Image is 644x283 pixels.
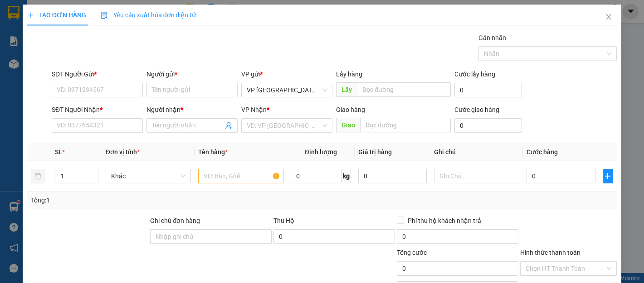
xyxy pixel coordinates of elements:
div: SĐT Người Gửi [52,69,143,79]
div: Người gửi [146,69,238,79]
span: user-add [225,122,232,129]
span: SL [55,148,62,156]
input: Ghi chú đơn hàng [150,229,272,244]
label: Gán nhãn [478,34,506,41]
span: kg [342,169,351,183]
span: Tên hàng [198,148,228,156]
span: Cước hàng [527,148,558,156]
span: Giao hàng [336,106,365,113]
span: Phí thu hộ khách nhận trả [404,216,485,226]
input: Dọc đường [357,82,451,97]
span: Định lượng [305,148,337,156]
span: Lấy [336,82,357,97]
span: TẠO ĐƠN HÀNG [27,11,86,19]
span: Giá trị hàng [358,148,392,156]
span: Giao [336,118,360,132]
span: Tổng cước [397,249,427,256]
label: Cước giao hàng [454,106,499,113]
span: plus [27,12,34,18]
span: Lấy hàng [336,71,362,78]
div: SĐT Người Nhận [52,105,143,115]
input: VD: Bàn, Ghế [198,169,283,183]
div: Tổng: 1 [31,195,249,205]
button: Close [596,5,621,30]
input: Cước giao hàng [454,118,522,133]
span: VP Nhận [241,106,267,113]
th: Ghi chú [430,143,523,161]
label: Ghi chú đơn hàng [150,217,200,224]
button: plus [603,169,614,183]
span: Yêu cầu xuất hóa đơn điện tử [101,11,196,19]
button: delete [31,169,45,183]
input: Dọc đường [360,118,451,132]
span: VP Nha Trang xe Limousine [247,83,327,97]
div: Người nhận [146,105,238,115]
div: VP gửi [241,69,332,79]
input: 0 [358,169,427,183]
img: icon [101,12,108,19]
span: Đơn vị tính [106,148,140,156]
input: Ghi Chú [434,169,519,183]
span: Khác [111,169,185,183]
input: Cước lấy hàng [454,83,522,97]
span: Thu Hộ [273,217,294,224]
label: Cước lấy hàng [454,71,495,78]
span: plus [603,172,613,180]
span: close [605,13,612,20]
label: Hình thức thanh toán [520,249,581,256]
